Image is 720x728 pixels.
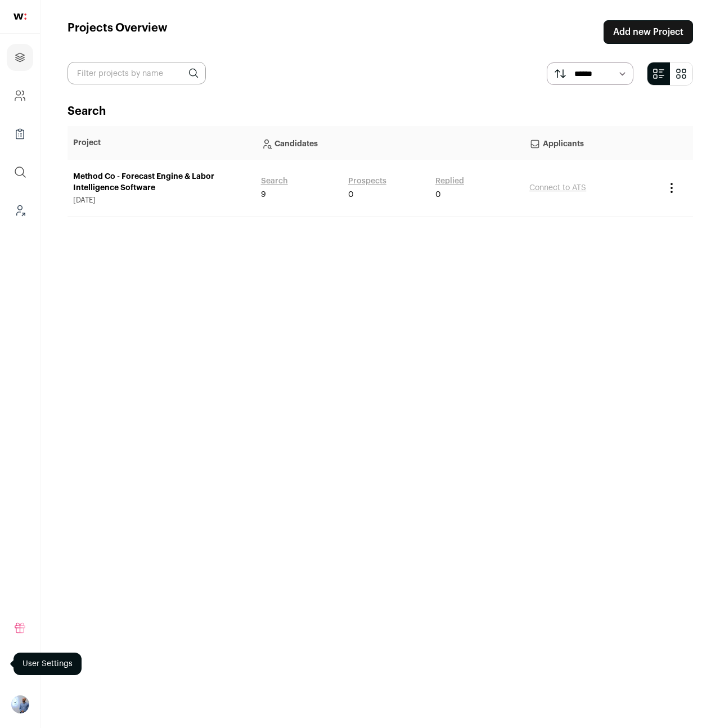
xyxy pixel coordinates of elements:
a: Add new Project [604,20,693,44]
a: Leads (Backoffice) [7,197,33,224]
span: 0 [435,189,441,200]
div: User Settings [13,653,82,675]
a: Search [261,176,288,187]
button: Open dropdown [11,695,29,713]
p: Project [73,137,250,149]
p: Applicants [529,132,654,154]
h2: Search [67,104,693,119]
input: Filter projects by name [67,62,206,84]
a: Company Lists [7,120,33,147]
span: 0 [348,189,354,200]
p: Candidates [261,132,519,154]
a: Replied [435,176,464,187]
a: Method Co - Forecast Engine & Labor Intelligence Software [73,171,250,194]
span: [DATE] [73,196,250,205]
a: Projects [7,44,33,71]
img: 97332-medium_jpg [11,695,29,713]
a: Company and ATS Settings [7,82,33,109]
span: 9 [261,189,266,200]
img: wellfound-shorthand-0d5821cbd27db2630d0214b213865d53afaa358527fdda9d0ea32b1df1b89c2c.svg [13,14,26,20]
a: Connect to ATS [529,184,586,192]
h1: Projects Overview [67,20,168,44]
a: Prospects [348,176,386,187]
button: Project Actions [665,181,678,195]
